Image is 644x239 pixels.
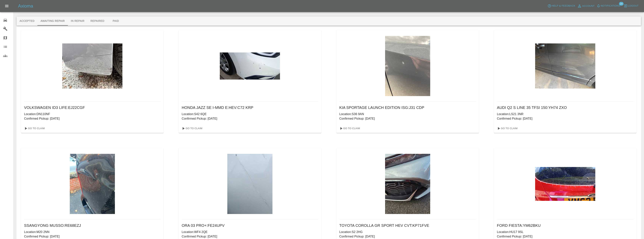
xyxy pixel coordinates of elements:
[339,105,476,111] h6: KIA SPORTAGE LAUNCH EDITION ISG : J31 CDP
[497,222,633,228] h6: FORD FIESTA : YM62BKU
[582,4,595,8] span: Account
[497,112,633,116] p: Location: LS21 3NR
[182,112,318,116] p: Location: S42 6QE
[24,105,161,111] h6: VOLKSWAGEN ID3 LIFE : EJ22CGF
[182,230,318,234] p: Location: WF4 2QE
[623,3,639,9] button: Logout
[182,234,318,239] p: Confirmed Pickup: [DATE]
[596,3,621,9] button: Notifications
[497,234,633,239] p: Confirmed Pickup: [DATE]
[497,230,633,234] p: Location: HU17 9SL
[619,2,624,6] span: 14
[547,3,576,9] button: Help & Feedback
[24,116,161,121] p: Confirmed Pickup: [DATE]
[23,125,46,131] a: Go To Claim
[68,17,88,26] button: In Repair
[497,116,633,121] p: Confirmed Pickup: [DATE]
[18,3,33,9] h5: Axioma
[180,125,203,131] a: Go To Claim
[17,17,37,26] button: Accepted
[24,230,161,234] p: Location: M20 2NN
[339,230,476,234] p: Location: S2 2HG
[24,222,161,228] h6: SSANGYONG MUSSO : RE68EZJ
[2,2,11,11] button: Open drawer
[628,4,639,8] span: Logout
[87,17,107,26] button: Repaired
[339,116,476,121] p: Confirmed Pickup: [DATE]
[495,125,519,131] a: Go To Claim
[182,105,318,111] h6: HONDA JAZZ SE I-MMD E:HEV : C72 KRP
[182,116,318,121] p: Confirmed Pickup: [DATE]
[182,222,318,228] h6: ORA 03 PRO+ : FE24UPV
[339,222,476,228] h6: TOYOTA COROLLA GR SPORT HEV CVT : KP71FVE
[601,4,620,8] span: Notifications
[37,17,68,26] button: Awaiting Repair
[24,234,161,239] p: Confirmed Pickup: [DATE]
[338,125,361,131] a: Go To Claim
[107,17,124,26] button: Paid
[339,112,476,116] p: Location: S36 9AN
[24,112,161,116] p: Location: DN110NF
[576,3,596,9] a: Account
[497,105,633,111] h6: AUDI Q2 S LINE 35 TFSI 150 : YH74 ZXO
[339,234,476,239] p: Confirmed Pickup: [DATE]
[552,4,575,8] span: Help & Feedback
